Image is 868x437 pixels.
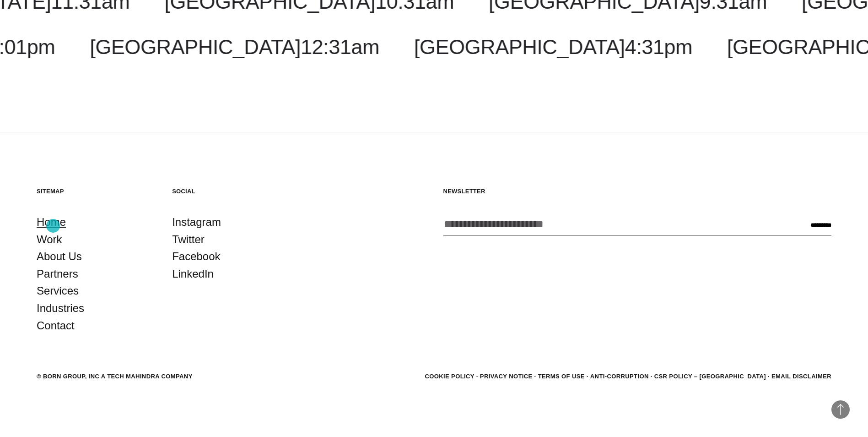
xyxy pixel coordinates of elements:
a: Facebook [172,248,220,265]
a: Home [37,213,66,231]
h5: Sitemap [37,187,154,195]
a: [GEOGRAPHIC_DATA]4:31pm [414,35,692,59]
a: Terms of Use [538,373,585,380]
a: Twitter [172,231,205,248]
button: Back to Top [831,400,850,419]
a: [GEOGRAPHIC_DATA]12:31am [90,35,379,59]
a: Email Disclaimer [771,373,831,380]
a: Anti-Corruption [590,373,649,380]
h5: Newsletter [443,187,832,195]
span: 12:31am [301,35,379,59]
a: Contact [37,317,75,334]
div: © BORN GROUP, INC A Tech Mahindra Company [37,372,193,381]
a: Privacy Notice [480,373,533,380]
a: Partners [37,265,78,283]
span: 4:31pm [625,35,692,59]
a: Work [37,231,62,248]
h5: Social [172,187,289,195]
a: Industries [37,300,84,317]
a: LinkedIn [172,265,214,283]
a: About Us [37,248,82,265]
a: Cookie Policy [425,373,474,380]
a: Instagram [172,213,221,231]
a: Services [37,282,79,300]
a: CSR POLICY – [GEOGRAPHIC_DATA] [654,373,766,380]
